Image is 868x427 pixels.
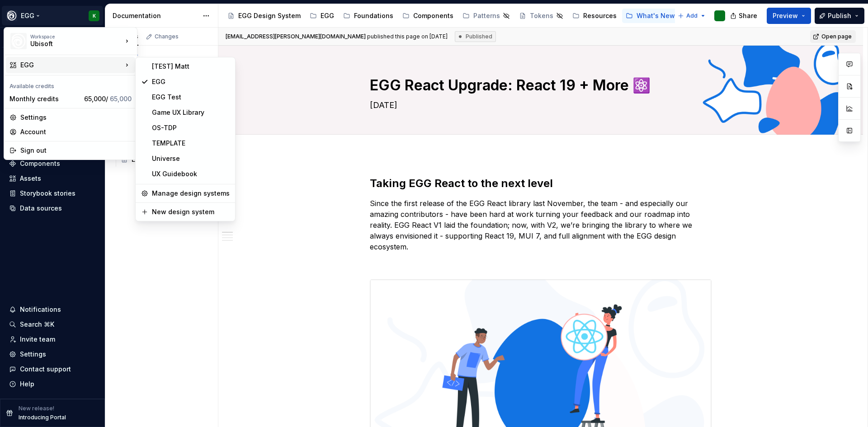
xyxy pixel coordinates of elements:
div: New design system [152,207,230,216]
div: EGG [152,77,230,86]
div: EGG [20,61,123,70]
div: Account [20,127,132,136]
div: Available credits [6,77,135,92]
div: UX Guidebook [152,169,230,178]
div: Monthly credits [9,94,80,103]
div: Ubisoft [30,39,107,48]
div: Game UX Library [152,108,230,117]
div: Manage design systems [152,189,230,198]
span: 65,000 [110,95,132,103]
div: Settings [20,113,132,122]
img: 87d06435-c97f-426c-aa5d-5eb8acd3d8b3.png [10,33,27,49]
div: OS-TDP [152,123,230,132]
div: EGG Test [152,93,230,102]
div: Workspace [30,34,123,39]
div: Universe [152,154,230,163]
div: [TEST] Matt [152,62,230,71]
span: 65,000 / [84,95,132,103]
div: TEMPLATE [152,139,230,148]
div: Sign out [20,146,132,155]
